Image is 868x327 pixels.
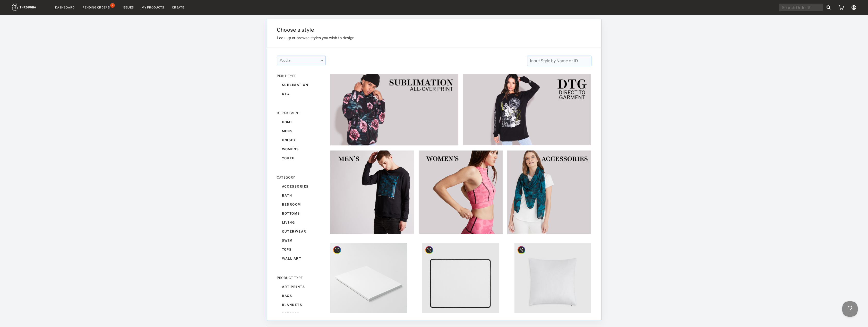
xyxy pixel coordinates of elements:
[277,227,326,236] div: outerwear
[330,243,407,320] img: 1fa8e006-6941-476b-bb22-b0855551c3f9.jpg
[277,27,538,33] h1: Choose a style
[463,74,591,146] img: 2e253fe2-a06e-4c8d-8f72-5695abdd75b9.jpg
[333,246,341,254] img: style_designer_badgeMockup.svg
[277,191,326,200] div: bath
[277,111,326,115] div: DEPARTMENT
[277,245,326,254] div: tops
[277,80,326,89] div: sublimation
[277,36,538,40] h3: Look up or browse styles you wish to design.
[527,56,591,66] input: Input Style by Name or ID
[277,276,326,280] div: PRODUCT TYPE
[517,246,526,254] img: style_designer_badgeMockup.svg
[514,243,591,320] img: f149d950-f4e7-40c6-a979-2b1a75e1a9ab.jpg
[277,218,326,227] div: living
[779,4,823,11] input: Search Order #
[425,246,434,254] img: style_designer_badgeMockup.svg
[277,309,326,318] div: dresses
[422,243,499,320] img: b8ce8492-3d09-4f72-be8c-db12bdd0b485.jpg
[277,127,326,136] div: mens
[277,136,326,145] div: unisex
[277,154,326,163] div: youth
[277,282,326,291] div: art prints
[330,150,414,235] img: 0ffe952d-58dc-476c-8a0e-7eab160e7a7d.jpg
[55,6,75,9] a: Dashboard
[838,5,844,10] img: icon_cart.dab5cea1.svg
[277,89,326,98] div: dtg
[142,6,164,9] a: My Products
[82,6,110,9] div: Pending Orders
[277,300,326,309] div: blankets
[418,150,503,235] img: b885dc43-4427-4fb9-87dd-0f776fe79185.jpg
[12,4,47,11] img: logo.1c10ca64.svg
[330,74,459,146] img: 6ec95eaf-68e2-44b2-82ac-2cbc46e75c33.jpg
[277,56,326,65] div: popular
[277,200,326,209] div: bedroom
[82,5,115,10] a: Pending Orders1
[507,150,591,235] img: 1a4a84dd-fa74-4cbf-a7e7-fd3c0281d19c.jpg
[277,145,326,154] div: womens
[842,301,858,317] iframe: Toggle Customer Support
[110,3,115,8] div: 1
[123,6,134,9] a: Issues
[277,291,326,300] div: bags
[277,182,326,191] div: accessories
[277,236,326,245] div: swim
[172,6,184,9] a: Create
[277,175,326,179] div: CATEGORY
[277,74,326,78] div: PRINT TYPE
[277,209,326,218] div: bottoms
[277,254,326,263] div: wall art
[277,118,326,127] div: home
